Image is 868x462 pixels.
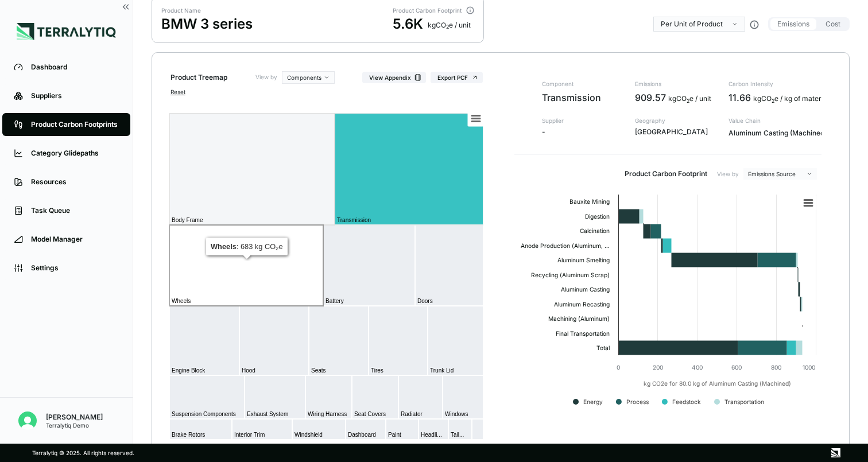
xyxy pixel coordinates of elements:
button: Cost [819,18,847,30]
img: Alex Pfeiffer [18,411,37,430]
text: Total [596,344,610,351]
text: Battery [325,298,344,304]
text: Hood [242,367,255,374]
text: kg CO2e for 80.0 kg of Aluminum Casting (Machined) [643,380,790,387]
text: 0 [617,364,620,371]
text: Aluminum Smelting [557,257,610,264]
button: Reset [170,88,185,95]
div: Product Name [161,7,253,14]
sub: 2 [687,98,689,104]
text: Tires [371,367,383,374]
text: Paint [388,432,401,438]
div: BMW 3 series [161,15,253,33]
text: Windshield [294,432,323,438]
text: Recycling (Aluminum Scrap) [531,271,610,279]
span: Component [542,80,621,87]
text: Calcination [580,227,610,234]
label: View by [717,170,739,177]
div: Terralytiq Demo [46,422,103,429]
text: Process [626,398,649,405]
text: Seats [311,367,326,374]
button: Open user button [14,407,41,434]
h2: Product Carbon Footprint [625,169,707,178]
span: [GEOGRAPHIC_DATA] [635,127,714,137]
button: Components [282,71,335,84]
text: 800 [771,364,781,371]
div: Resources [31,177,119,187]
text: 400 [692,364,703,371]
button: Emissions [770,18,816,30]
text: 600 [731,364,742,371]
text: Body Frame [172,217,203,223]
span: Value Chain [728,117,821,124]
text: Engine Block [172,367,206,374]
div: Product Carbon Footprint [393,7,464,14]
text: Energy [583,398,603,406]
text: Interior Trim [234,432,265,438]
text: Digestion [585,213,610,220]
div: Task Queue [31,206,119,215]
sub: 2 [772,98,774,104]
text: Machining (Aluminum) [548,315,610,323]
div: Settings [31,263,119,273]
img: Logo [17,23,116,40]
button: View Appendix [362,72,426,83]
label: View by [255,71,277,84]
span: Supplier [542,117,621,124]
text: Transportation [724,398,764,406]
button: Per Unit of Product [653,17,745,32]
div: Category Glidepaths [31,149,119,158]
text: Wheels [172,298,191,304]
text: Aluminum Casting [561,286,610,293]
text: Feedstock [672,398,701,405]
div: 909.57 [635,91,714,104]
div: [PERSON_NAME] [46,413,103,422]
div: Product Treemap [170,73,244,82]
button: Emissions Source [743,168,817,180]
text: Suspension Components [172,411,236,417]
button: Export PCF [431,72,483,83]
span: Carbon Intensity [728,80,821,87]
text: 1000 [803,364,815,371]
span: kg CO e / unit [668,94,711,103]
div: Dashboard [31,63,119,72]
text: Bauxite Mining [569,198,610,205]
text: Transmission [337,217,371,223]
span: Emissions [635,80,714,87]
text: Final Transportation [556,330,610,337]
text: Anode Production (Aluminum, … [521,242,610,249]
span: Transmission [542,91,621,104]
text: Aluminum Recasting [554,301,610,308]
sub: 2 [446,24,449,30]
div: Suppliers [31,91,119,100]
div: Product Carbon Footprints [31,120,119,129]
text: Radiator [401,411,423,417]
text: Brake Rotors [172,432,205,438]
span: Components [287,74,321,81]
text: Doors [417,298,433,304]
div: 11.66 [728,91,821,104]
span: - [542,127,621,137]
text: Seat Covers [354,411,386,417]
text: Windows [445,411,468,417]
text: Dashboard [348,432,376,438]
div: 5.6K [393,15,423,33]
span: Geography [635,117,714,124]
text: Headli... [421,432,442,438]
text: 200 [653,364,663,371]
text: Trunk Lid [430,367,454,374]
text: Wiring Harness [308,411,347,417]
div: kgCO e / kg of material [753,94,829,103]
div: Model Manager [31,235,119,244]
div: Aluminum Casting (Machined) [728,127,821,139]
div: kg CO e / unit [428,21,471,30]
text: Exhaust System [247,411,288,417]
text: Tail... [451,432,464,438]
